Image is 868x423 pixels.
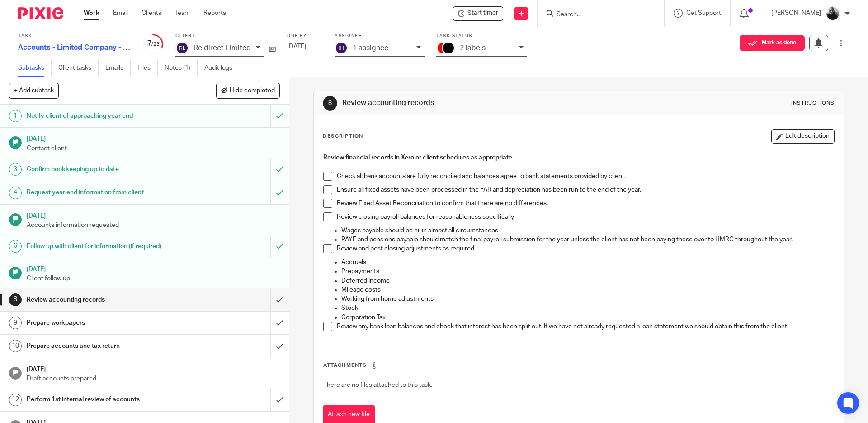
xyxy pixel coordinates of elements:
[341,235,834,244] p: PAYE and pensions payable should match the final payroll submission for the year unless the clien...
[341,267,834,276] p: Prepayments
[341,294,834,303] p: Working from home adjustments
[27,339,183,353] h1: Prepare accounts and tax return
[175,9,190,18] a: Team
[287,33,323,39] label: Due by
[323,153,834,162] h4: Review financial records in Xero or client schedules as appropriate.
[203,9,226,18] a: Reports
[27,293,183,307] h1: Review accounting records
[323,133,363,140] p: Description
[337,322,834,331] p: Review any bank loan balances and check that interest has been split out. If we have not already ...
[27,393,183,406] h1: Perform 1st internal review of accounts
[9,293,22,306] div: 8
[27,221,280,230] p: Accounts information requested
[323,382,432,388] span: There are no files attached to this task.
[18,7,63,19] img: Pixie
[353,44,388,52] p: 1 assignee
[341,258,834,267] p: Accruals
[27,363,280,374] h1: [DATE]
[323,363,367,368] span: Attachments
[791,100,835,107] div: Instructions
[9,340,22,352] div: 10
[27,186,183,199] h1: Request year end information from client
[342,98,598,108] h1: Review accounting records
[230,87,275,95] span: Hide completed
[27,144,280,153] p: Contact client
[762,40,796,46] span: Mark as done
[335,41,348,55] img: svg%3E
[142,38,164,49] div: 7
[58,59,99,77] a: Client tasks
[337,212,834,221] p: Review closing payroll balances for reasonableness specifically
[467,9,498,18] span: Start timer
[9,187,22,199] div: 4
[18,59,52,77] a: Subtasks
[105,59,131,77] a: Emails
[341,276,834,285] p: Deferred income
[175,41,189,55] img: svg%3E
[27,316,183,330] h1: Prepare workpapers
[113,9,128,18] a: Email
[204,59,239,77] a: Audit logs
[9,317,22,329] div: 9
[826,6,840,21] img: IMG_9585.jpg
[686,10,721,16] span: Get Support
[337,185,834,194] p: Ensure all fixed assets have been processed in the FAR and depreciation has been run to the end o...
[335,33,425,39] label: Assignee
[341,285,834,294] p: Mileage costs
[27,209,280,221] h1: [DATE]
[341,303,834,312] p: Stock
[27,374,280,383] p: Draft accounts prepared
[165,59,198,77] a: Notes (1)
[771,129,835,144] button: Edit description
[740,35,805,51] button: Mark as done
[27,163,183,176] h1: Confirm bookkeeping up to date
[337,244,834,253] p: Review and post closing adjustments as required
[460,44,486,52] p: 2 labels
[287,43,306,50] span: [DATE]
[27,132,280,144] h1: [DATE]
[27,109,183,123] h1: Notify client of approaching year end
[175,33,276,39] label: Client
[18,33,131,39] label: Task
[27,263,280,274] h1: [DATE]
[9,394,22,406] div: 12
[337,172,834,181] p: Check all bank accounts are fully reconciled and balances agree to bank statements provided by cl...
[193,44,251,52] p: Reidirect Limited
[556,11,637,19] input: Search
[9,240,22,253] div: 6
[771,9,821,18] p: [PERSON_NAME]
[341,226,834,235] p: Wages payable should be nil in almost all circumstances
[9,163,22,176] div: 3
[436,33,527,39] label: Task status
[341,313,834,322] p: Corporation Tax
[453,6,503,21] div: Reidirect Limited - Accounts - Limited Company - 2024
[27,240,183,253] h1: Follow up with client for information (if required)
[9,110,22,122] div: 1
[151,42,160,47] small: /23
[27,274,280,283] p: Client follow up
[9,83,59,98] button: + Add subtask
[216,83,280,98] button: Hide completed
[142,9,161,18] a: Clients
[137,59,158,77] a: Files
[84,9,99,18] a: Work
[337,199,834,208] p: Review Fixed Asset Reconciliation to confirm that there are no differences.
[323,96,337,111] div: 8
